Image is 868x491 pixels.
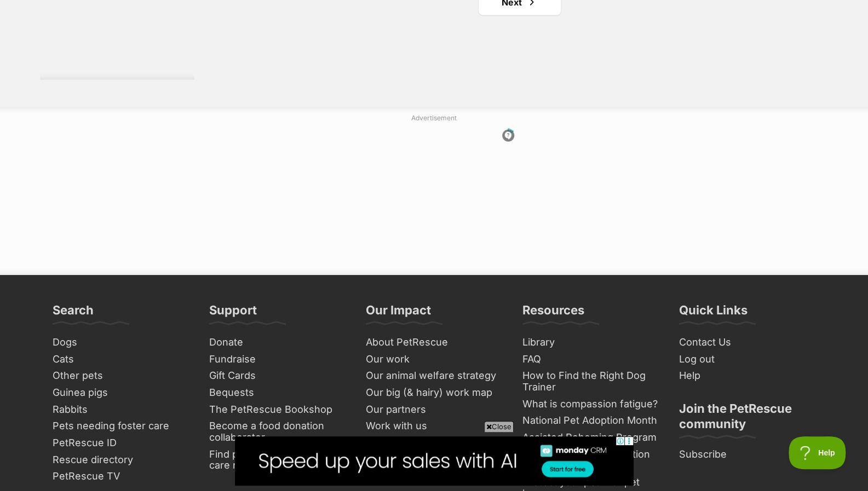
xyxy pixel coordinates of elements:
[205,384,350,401] a: Bequests
[48,468,194,485] a: PetRescue TV
[48,452,194,469] a: Rescue directory
[361,351,507,368] a: Our work
[361,367,507,384] a: Our animal welfare strategy
[361,401,507,418] a: Our partners
[48,384,194,401] a: Guinea pigs
[48,435,194,452] a: PetRescue ID
[518,334,664,351] a: Library
[209,302,257,324] h3: Support
[48,334,194,351] a: Dogs
[518,351,664,368] a: FAQ
[48,367,194,384] a: Other pets
[205,367,350,384] a: Gift Cards
[361,334,507,351] a: About PetRescue
[675,334,820,351] a: Contact Us
[48,351,194,368] a: Cats
[675,446,820,463] a: Subscribe
[675,351,820,368] a: Log out
[503,131,513,141] img: info.svg
[518,429,664,446] a: Assisted Rehoming Program
[361,418,507,435] a: Work with us
[518,396,664,413] a: What is compassion fatigue?
[679,401,816,438] h3: Join the PetRescue community
[675,367,820,384] a: Help
[205,334,350,351] a: Donate
[205,401,350,418] a: The PetRescue Bookshop
[48,401,194,418] a: Rabbits
[53,302,94,324] h3: Search
[205,446,350,474] a: Find pets needing foster care near you
[679,302,748,324] h3: Quick Links
[789,436,846,469] iframe: Help Scout Beacon - Open
[205,418,350,446] a: Become a food donation collaborator
[235,436,634,486] iframe: Advertisement
[366,302,431,324] h3: Our Impact
[484,421,514,432] span: Close
[522,302,584,324] h3: Resources
[361,384,507,401] a: Our big (& hairy) work map
[205,351,350,368] a: Fundraise
[48,418,194,435] a: Pets needing foster care
[518,367,664,395] a: How to Find the Right Dog Trainer
[518,412,664,429] a: National Pet Adoption Month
